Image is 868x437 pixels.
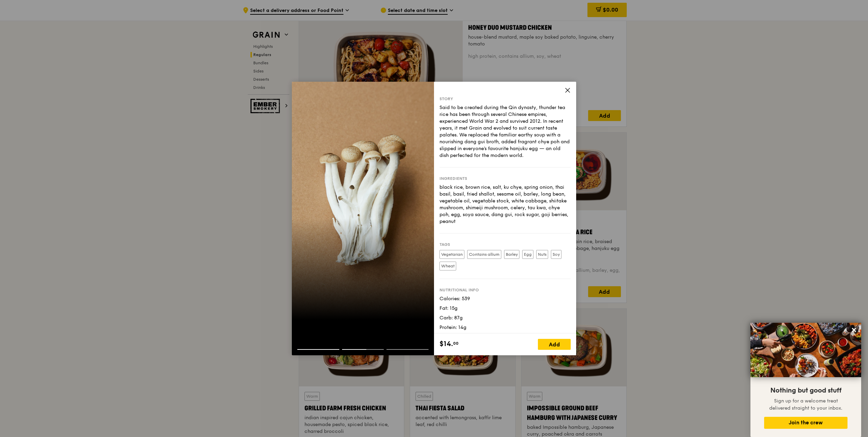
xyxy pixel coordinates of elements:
[439,262,456,270] label: Wheat
[439,324,571,331] div: Protein: 14g
[439,250,464,259] label: Vegetarian
[439,184,571,225] div: black rice, brown rice, salt, ku chye, spring onion, thai basil, basil, fried shallot, sesame oil...
[439,96,571,102] div: Story
[849,325,859,335] button: Close
[439,305,571,312] div: Fat: 15g
[439,104,571,159] div: Said to be created during the Qin dynasty, thunder tea rice has been through several Chinese empi...
[522,250,533,259] label: Egg
[453,341,459,346] span: 00
[439,315,571,321] div: Carb: 87g
[467,250,501,259] label: Contains allium
[439,339,453,349] span: $14.
[504,250,519,259] label: Barley
[439,242,571,247] div: Tags
[439,287,571,293] div: Nutritional info
[770,386,841,395] span: Nothing but good stuff
[764,417,847,429] button: Join the crew
[750,323,861,377] img: DSC07876-Edit02-Large.jpeg
[538,339,571,350] div: Add
[439,295,571,302] div: Calories: 539
[551,250,561,259] label: Soy
[536,250,548,259] label: Nuts
[769,398,842,411] span: Sign up for a welcome treat delivered straight to your inbox.
[439,176,571,181] div: Ingredients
